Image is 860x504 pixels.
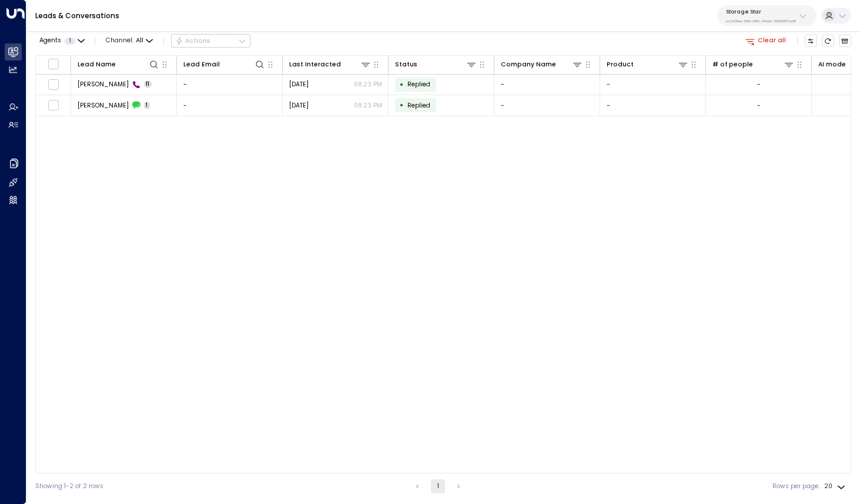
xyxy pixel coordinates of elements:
button: page 1 [431,479,445,493]
td: - [177,75,283,95]
p: Storage Star [726,8,796,15]
div: Lead Name [78,59,160,70]
span: Toggle select all [48,58,59,69]
button: Clear all [742,35,790,47]
span: Yesterday [289,80,309,89]
div: Last Interacted [289,59,372,70]
td: - [494,95,600,116]
span: Replied [407,101,430,110]
div: Lead Email [183,59,220,70]
div: Lead Email [183,59,266,70]
div: - [757,80,761,89]
div: • [400,98,404,113]
td: - [600,75,706,95]
span: All [136,37,143,44]
div: 20 [824,479,848,493]
button: Actions [171,34,250,48]
div: Status [395,59,417,70]
div: Showing 1-2 of 2 rows [35,482,103,491]
div: Actions [175,37,211,45]
button: Agents1 [35,35,88,47]
div: Lead Name [78,59,116,70]
nav: pagination navigation [410,479,466,493]
div: # of people [712,59,753,70]
p: 08:23 PM [354,101,382,110]
span: Dakota Spencer [78,101,129,110]
td: - [177,95,283,116]
button: Channel:All [102,35,156,47]
p: bc340fee-f559-48fc-84eb-70f3f6817ad8 [726,19,796,23]
button: Storage Starbc340fee-f559-48fc-84eb-70f3f6817ad8 [717,5,817,26]
span: Replied [407,80,430,89]
td: - [600,95,706,116]
span: Channel: [102,35,156,47]
div: Status [395,59,477,70]
span: 1 [144,102,150,109]
div: Company Name [501,59,556,70]
div: Company Name [501,59,583,70]
button: Archived Leads [839,35,852,48]
span: Toggle select row [48,100,59,111]
div: Product [607,59,634,70]
p: 08:23 PM [354,80,382,89]
span: Refresh [822,35,835,48]
span: Dakota Spencer [78,80,129,89]
label: Rows per page: [772,482,819,491]
div: - [757,101,761,110]
button: Customize [805,35,818,48]
div: Product [607,59,689,70]
div: • [400,77,404,92]
div: Last Interacted [289,59,341,70]
span: 11 [144,80,152,88]
div: Button group with a nested menu [171,34,250,48]
span: Yesterday [289,101,309,110]
span: Toggle select row [48,79,59,90]
span: Agents [39,38,61,44]
span: 1 [65,38,75,45]
div: AI mode [818,59,846,70]
td: - [494,75,600,95]
div: # of people [712,59,795,70]
a: Leads & Conversations [35,11,119,21]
